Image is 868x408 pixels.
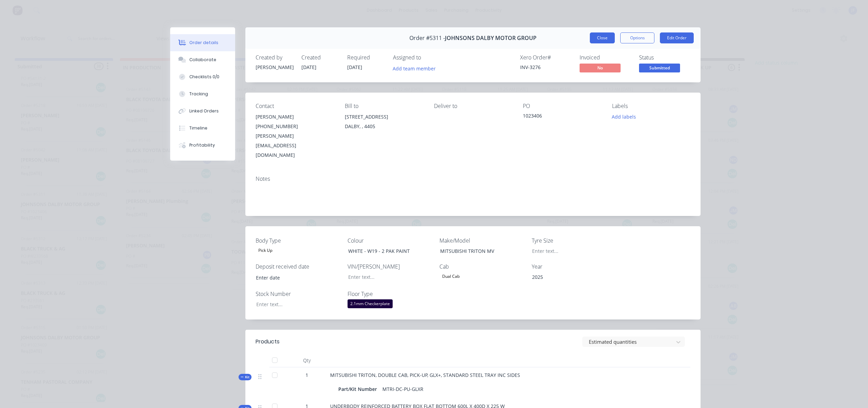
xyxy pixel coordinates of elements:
[256,112,334,160] div: [PERSON_NAME][PHONE_NUMBER][PERSON_NAME][EMAIL_ADDRESS][DOMAIN_NAME]
[189,57,216,63] div: Collaborate
[256,54,293,61] div: Created by
[170,120,235,137] button: Timeline
[409,35,445,41] span: Order #5311 -
[389,64,439,73] button: Add team member
[286,354,327,367] div: Qty
[189,74,219,80] div: Checklists 0/0
[532,236,617,245] label: Tyre Size
[380,384,426,394] div: MTRI-DC-PU-GLXR
[241,375,249,380] span: Kit
[348,290,433,298] label: Floor Type
[256,103,334,109] div: Contact
[345,122,423,131] div: DALBY, , 4405
[345,112,423,134] div: [STREET_ADDRESS]DALBY, , 4405
[393,64,439,73] button: Add team member
[343,246,428,256] div: WHITE - W19 - 2 PAK PAINT
[189,142,215,148] div: Profitability
[170,85,235,103] button: Tracking
[435,246,520,256] div: MITSUBISHI TRITON MV
[251,272,336,283] input: Enter date
[580,64,621,72] span: No
[170,34,235,51] button: Order details
[338,384,380,394] div: Part/Kit Number
[348,262,433,271] label: VIN/[PERSON_NAME]
[590,32,615,43] button: Close
[439,236,525,245] label: Make/Model
[239,374,252,380] button: Kit
[347,64,362,70] span: [DATE]
[301,64,316,70] span: [DATE]
[170,103,235,120] button: Linked Orders
[306,371,308,379] span: 1
[256,176,690,182] div: Notes
[523,103,601,109] div: PO
[620,32,654,43] button: Options
[639,54,690,61] div: Status
[439,262,525,271] label: Cab
[170,137,235,154] button: Profitability
[256,112,334,122] div: [PERSON_NAME]
[520,64,571,71] div: INV-3276
[523,112,601,122] div: 1023406
[256,290,341,298] label: Stock Number
[189,91,208,97] div: Tracking
[434,103,512,109] div: Deliver to
[445,35,537,41] span: JOHNSONS DALBY MOTOR GROUP
[345,103,423,109] div: Bill to
[256,64,293,71] div: [PERSON_NAME]
[189,108,219,114] div: Linked Orders
[347,54,385,61] div: Required
[345,112,423,122] div: [STREET_ADDRESS]
[189,125,207,131] div: Timeline
[348,299,393,308] div: 2.1mm Checkerplate
[520,54,571,61] div: Xero Order #
[301,54,339,61] div: Created
[256,338,280,346] div: Products
[393,54,461,61] div: Assigned to
[348,236,433,245] label: Colour
[256,131,334,160] div: [PERSON_NAME][EMAIL_ADDRESS][DOMAIN_NAME]
[256,236,341,245] label: Body Type
[170,51,235,68] button: Collaborate
[439,272,462,281] div: Dual Cab
[256,246,275,255] div: Pick Up
[639,64,680,74] button: Submitted
[608,112,640,121] button: Add labels
[532,262,617,271] label: Year
[580,54,631,61] div: Invoiced
[256,122,334,131] div: [PHONE_NUMBER]
[639,64,680,72] span: Submitted
[330,372,520,378] span: MITSUBISHI TRITON, DOUBLE CAB, PICK-UP, GLX+, STANDARD STEEL TRAY INC SIDES
[527,272,612,282] div: 2025
[170,68,235,85] button: Checklists 0/0
[612,103,690,109] div: Labels
[256,262,341,271] label: Deposit received date
[660,32,694,43] button: Edit Order
[189,40,218,46] div: Order details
